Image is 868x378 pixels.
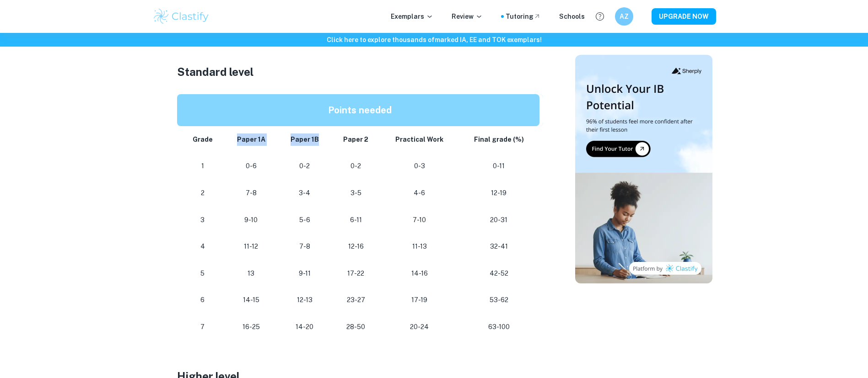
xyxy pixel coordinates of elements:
[466,240,532,253] p: 32-41
[285,267,324,280] p: 9-11
[328,105,392,116] strong: Points needed
[232,240,271,253] p: 11-12
[395,136,443,143] strong: Practical Work
[188,187,217,199] p: 2
[152,7,210,26] img: Clastify logo
[285,294,324,306] p: 12-13
[575,55,712,283] img: Thumbnail
[466,294,532,306] p: 53-62
[2,35,866,45] h6: Click here to explore thousands of marked IA, EE and TOK exemplars !
[619,11,629,21] h6: AZ
[232,160,271,172] p: 0-6
[474,136,524,143] strong: Final grade (%)
[285,187,324,199] p: 3-4
[339,267,373,280] p: 17-22
[388,294,451,306] p: 17-19
[232,187,271,199] p: 7-8
[188,214,217,226] p: 3
[193,136,213,143] strong: Grade
[466,267,532,280] p: 42-52
[285,321,324,333] p: 14-20
[339,160,373,172] p: 0-2
[339,187,373,199] p: 3-5
[177,64,543,80] h3: Standard level
[339,214,373,226] p: 6-11
[466,160,532,172] p: 0-11
[506,11,541,21] a: Tutoring
[592,9,608,24] button: Help and Feedback
[343,136,368,143] strong: Paper 2
[285,240,324,253] p: 7-8
[232,267,271,280] p: 13
[291,136,319,143] strong: Paper 1B
[232,321,271,333] p: 16-25
[652,8,716,25] button: UPGRADE NOW
[237,136,265,143] strong: Paper 1A
[559,11,585,21] a: Schools
[388,160,451,172] p: 0-3
[285,214,324,226] p: 5-6
[388,187,451,199] p: 4-6
[339,240,373,253] p: 12-16
[466,214,532,226] p: 20-31
[388,267,451,280] p: 14-16
[188,321,217,333] p: 7
[339,294,373,306] p: 23-27
[452,11,483,21] p: Review
[339,321,373,333] p: 28-50
[466,321,532,333] p: 63-100
[285,160,324,172] p: 0-2
[188,240,217,253] p: 4
[232,214,271,226] p: 9-10
[388,321,451,333] p: 20-24
[388,240,451,253] p: 11-13
[232,294,271,306] p: 14-15
[388,214,451,226] p: 7-10
[391,11,433,21] p: Exemplars
[188,267,217,280] p: 5
[615,7,633,26] button: AZ
[188,294,217,306] p: 6
[466,187,532,199] p: 12-19
[188,160,217,172] p: 1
